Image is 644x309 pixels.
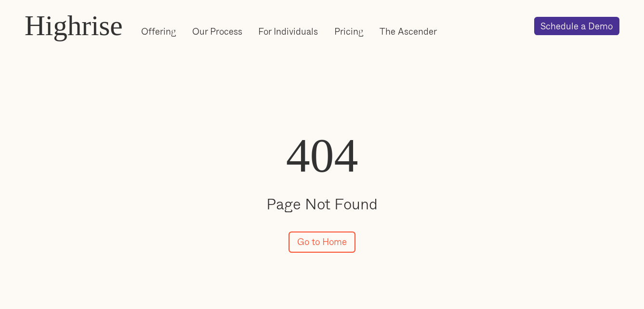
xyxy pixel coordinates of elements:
[192,25,242,38] a: Our Process
[141,25,176,38] a: Offering
[258,25,318,38] a: For Individuals
[289,232,355,253] a: Go to Home
[250,129,394,182] h1: 404
[534,17,619,35] a: Schedule a Demo
[334,25,364,38] a: Pricing
[250,195,394,212] h2: Page Not Found
[380,25,437,38] a: The Ascender
[25,10,123,41] a: Highrise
